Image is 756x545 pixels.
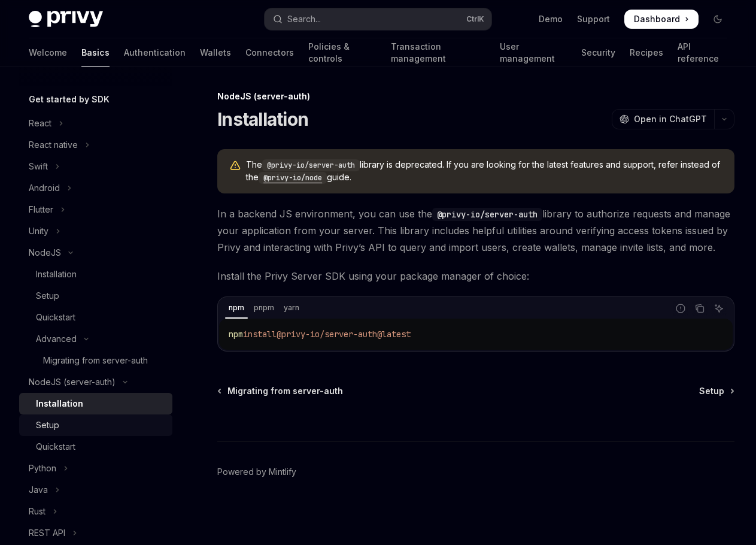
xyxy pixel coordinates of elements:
[29,181,60,195] div: Android
[630,38,663,67] a: Recipes
[29,159,48,174] div: Swift
[19,522,172,544] button: Toggle REST API section
[634,13,680,25] span: Dashboard
[245,38,294,67] a: Connectors
[36,289,59,303] div: Setup
[699,385,733,397] a: Setup
[29,138,78,152] div: React native
[36,440,75,454] div: Quickstart
[612,109,714,129] button: Open in ChatGPT
[29,526,65,540] div: REST API
[19,479,172,501] button: Toggle Java section
[225,301,248,315] div: npm
[81,38,110,67] a: Basics
[19,177,172,199] button: Toggle Android section
[29,11,103,28] img: dark logo
[500,38,567,67] a: User management
[29,202,53,217] div: Flutter
[711,301,727,316] button: Ask AI
[673,301,688,316] button: Report incorrect code
[708,10,727,29] button: Toggle dark mode
[29,246,61,260] div: NodeJS
[229,160,241,172] svg: Warning
[36,332,77,346] div: Advanced
[36,418,59,432] div: Setup
[277,329,411,340] span: @privy-io/server-auth@latest
[229,329,243,340] span: npm
[624,10,699,29] a: Dashboard
[19,371,172,393] button: Toggle NodeJS (server-auth) section
[227,385,343,397] span: Migrating from server-auth
[243,329,277,340] span: install
[19,113,172,134] button: Toggle React section
[29,375,116,389] div: NodeJS (server-auth)
[678,38,727,67] a: API reference
[265,8,491,30] button: Open search
[246,159,722,184] span: The library is deprecated. If you are looking for the latest features and support, refer instead ...
[200,38,231,67] a: Wallets
[19,199,172,220] button: Toggle Flutter section
[217,466,296,478] a: Powered by Mintlify
[29,461,56,476] div: Python
[287,12,321,26] div: Search...
[577,13,610,25] a: Support
[29,224,48,238] div: Unity
[19,285,172,307] a: Setup
[19,458,172,479] button: Toggle Python section
[36,396,83,411] div: Installation
[36,310,75,325] div: Quickstart
[43,353,148,368] div: Migrating from server-auth
[217,108,308,130] h1: Installation
[391,38,485,67] a: Transaction management
[19,414,172,436] a: Setup
[29,38,67,67] a: Welcome
[466,14,484,24] span: Ctrl K
[19,350,172,371] a: Migrating from server-auth
[19,328,172,350] button: Toggle Advanced section
[29,92,110,107] h5: Get started by SDK
[692,301,708,316] button: Copy the contents from the code block
[19,156,172,177] button: Toggle Swift section
[29,116,51,131] div: React
[19,307,172,328] a: Quickstart
[124,38,186,67] a: Authentication
[218,385,343,397] a: Migrating from server-auth
[29,483,48,497] div: Java
[539,13,563,25] a: Demo
[19,134,172,156] button: Toggle React native section
[259,172,327,184] code: @privy-io/node
[217,205,734,256] span: In a backend JS environment, you can use the library to authorize requests and manage your applic...
[19,242,172,264] button: Toggle NodeJS section
[699,385,724,397] span: Setup
[19,264,172,285] a: Installation
[581,38,615,67] a: Security
[217,268,734,284] span: Install the Privy Server SDK using your package manager of choice:
[634,113,707,125] span: Open in ChatGPT
[19,436,172,458] a: Quickstart
[262,159,360,171] code: @privy-io/server-auth
[19,220,172,242] button: Toggle Unity section
[432,208,542,221] code: @privy-io/server-auth
[19,393,172,414] a: Installation
[250,301,278,315] div: pnpm
[29,504,45,519] div: Rust
[19,501,172,522] button: Toggle Rust section
[217,90,734,102] div: NodeJS (server-auth)
[280,301,303,315] div: yarn
[36,267,77,281] div: Installation
[308,38,377,67] a: Policies & controls
[259,172,327,182] a: @privy-io/node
